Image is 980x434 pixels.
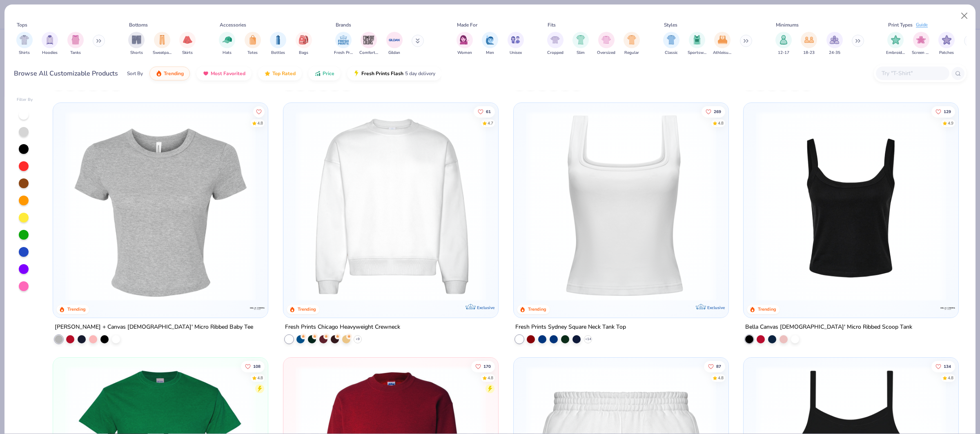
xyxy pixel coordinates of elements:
[775,32,792,56] div: filter for 12-17
[881,69,944,78] input: Try "T-Shirt"
[515,322,626,332] div: Fresh Prints Sydney Square Neck Tank Top
[16,32,33,56] button: filter button
[42,32,58,56] button: filter button
[14,69,118,78] div: Browse All Customizable Products
[334,32,353,56] button: filter button
[486,35,494,45] img: Men Image
[219,32,235,56] div: filter for Hats
[271,50,285,56] span: Bottles
[474,106,495,117] button: Like
[128,32,145,56] button: filter button
[308,67,341,80] button: Price
[488,120,493,126] div: 4.7
[942,35,951,45] img: Patches Image
[714,109,721,114] span: 269
[270,32,286,56] div: filter for Bottles
[219,32,235,56] button: filter button
[948,375,954,381] div: 4.8
[482,32,498,56] div: filter for Men
[45,35,54,45] img: Hoodies Image
[624,32,640,56] button: filter button
[938,32,955,56] div: filter for Patches
[707,305,724,310] span: Exclusive
[353,70,360,77] img: flash.gif
[16,32,33,56] div: filter for Shirts
[405,69,435,78] span: 5 day delivery
[624,32,640,56] div: filter for Regular
[663,32,679,56] button: filter button
[223,50,232,56] span: Hats
[477,305,494,310] span: Exclusive
[826,32,843,56] div: filter for 24-35
[388,34,401,46] img: Gildan Image
[247,50,258,56] span: Totes
[688,32,706,56] div: filter for Sportswear
[149,67,190,80] button: Trending
[361,70,403,77] span: Fresh Prints Flash
[932,106,955,117] button: Like
[745,322,912,332] div: Bella Canvas [DEMOGRAPHIC_DATA]' Micro Ribbed Scoop Tank
[179,32,196,56] button: filter button
[260,111,458,301] img: 28425ec1-0436-412d-a053-7d6557a5cd09
[245,32,261,56] button: filter button
[550,35,560,45] img: Cropped Image
[274,35,283,45] img: Bottles Image
[334,32,353,56] div: filter for Fresh Prints
[359,50,378,56] span: Comfort Colors
[488,375,493,381] div: 4.8
[940,300,956,316] img: Bella + Canvas logo
[713,50,732,56] span: Athleisure
[713,32,732,56] div: filter for Athleisure
[948,120,954,126] div: 4.9
[482,32,498,56] button: filter button
[153,50,171,56] span: Sweatpants
[20,35,29,45] img: Shirts Image
[577,50,585,56] span: Slim
[336,21,351,29] div: Brands
[296,32,312,56] button: filter button
[164,70,184,77] span: Trending
[627,35,637,45] img: Regular Image
[337,34,350,46] img: Fresh Prints Image
[153,32,171,56] div: filter for Sweatpants
[779,35,788,45] img: 12-17 Image
[916,35,926,45] img: Screen Print Image
[211,70,245,77] span: Most Favorited
[957,8,972,24] button: Close
[483,365,491,369] span: 170
[597,50,615,56] span: Oversized
[801,32,817,56] button: filter button
[359,32,378,56] button: filter button
[130,50,143,56] span: Shorts
[688,32,706,56] button: filter button
[801,32,817,56] div: filter for 18-23
[270,32,286,56] button: filter button
[457,21,477,29] div: Made For
[486,50,494,56] span: Men
[42,50,58,56] span: Hoodies
[938,32,955,56] button: filter button
[912,50,931,56] span: Screen Print
[253,106,265,117] button: Like
[272,70,296,77] span: Top Rated
[886,32,905,56] button: filter button
[688,50,706,56] span: Sportswear
[264,70,271,77] img: TopRated.gif
[67,32,84,56] div: filter for Tanks
[888,21,913,29] div: Print Types
[826,32,843,56] button: filter button
[665,50,678,56] span: Classic
[585,336,591,341] span: + 14
[347,67,441,80] button: Fresh Prints Flash5 day delivery
[128,32,145,56] div: filter for Shorts
[548,21,556,29] div: Fits
[182,50,193,56] span: Skirts
[702,106,725,117] button: Like
[508,32,524,56] button: filter button
[196,67,252,80] button: Most Favorited
[386,32,403,56] button: filter button
[718,375,724,381] div: 4.8
[253,365,261,369] span: 108
[547,32,563,56] div: filter for Cropped
[510,50,522,56] span: Unisex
